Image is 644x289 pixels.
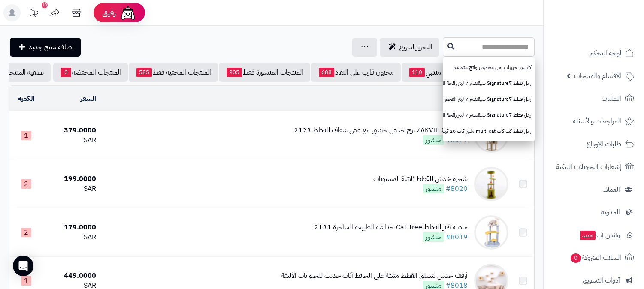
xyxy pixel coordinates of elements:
span: المراجعات والأسئلة [573,115,621,127]
a: #8019 [446,232,468,242]
a: إشعارات التحويلات البنكية [549,157,639,177]
div: SAR [47,184,96,194]
span: اضافة منتج جديد [29,42,74,52]
span: 110 [409,68,425,77]
span: 905 [227,68,242,77]
div: Open Intercom Messenger [13,256,33,276]
span: رفيق [102,8,116,18]
a: رمل قطط كت كات multi cat ملتي كات 20 كيلو روائح مختلفة [443,123,535,139]
span: المدونة [601,206,620,218]
div: منصة قفز للقطط Cat Tree خداشة الطبيعة الساحرة 2131 [314,223,468,232]
div: 10 [42,2,48,8]
a: السلات المتروكة0 [549,247,639,268]
span: طلبات الإرجاع [587,138,621,150]
span: العملاء [603,184,620,196]
div: ZAKVIE Cat Tree برج خدش خشبي مع عش شفاف للقطط 2123 [294,126,468,135]
div: SAR [47,232,96,242]
a: المراجعات والأسئلة [549,111,639,132]
a: المنتجات المنشورة فقط905 [219,63,310,82]
a: كاتشور حبيبات رمل معطرة بروائح متعددة [443,60,535,75]
div: أرفف خدش لتسلق القطط مثبتة على الحائط أثاث حديث للحيوانات الأليفة [281,271,468,281]
span: 688 [319,68,334,77]
a: الكمية [18,93,35,104]
span: الأقسام والمنتجات [574,70,621,82]
a: رمل قطط Signature7 سيقنتشر 7 ليتر رائحة الشاي الأخضر [443,75,535,91]
a: لوحة التحكم [549,43,639,63]
a: اضافة منتج جديد [10,38,81,57]
span: منشور [423,184,444,193]
a: مخزون قارب على النفاذ688 [311,63,401,82]
a: #8020 [446,184,468,194]
span: 0 [61,68,71,77]
div: 449.0000 [47,271,96,281]
span: منشور [423,135,444,145]
span: جديد [580,231,596,240]
div: SAR [47,135,96,145]
div: 199.0000 [47,174,96,184]
a: المدونة [549,202,639,223]
div: 379.0000 [47,126,96,135]
a: رمل قطط Signature7 سيقنتشر 7 ليتر الفحم ( بدون رائحة ) [443,91,535,107]
a: الطلبات [549,88,639,109]
a: التحرير لسريع [380,38,439,57]
span: منشور [423,232,444,242]
span: إشعارات التحويلات البنكية [556,161,621,173]
img: ai-face.png [119,4,136,21]
div: شجرة خدش للقطط ثلاثية المستويات [373,174,468,184]
span: أدوات التسويق [583,274,620,286]
a: المنتجات المخفية فقط585 [129,63,218,82]
span: السلات المتروكة [570,252,621,264]
a: العملاء [549,179,639,200]
span: 2 [21,179,31,189]
span: لوحة التحكم [590,47,621,59]
span: التحرير لسريع [399,42,432,52]
span: 585 [136,68,152,77]
span: وآتس آب [579,229,620,241]
a: السعر [80,93,96,104]
span: 1 [21,131,31,140]
span: 1 [21,276,31,286]
img: منصة قفز للقطط Cat Tree خداشة الطبيعة الساحرة 2131 [474,215,508,250]
img: logo-2.png [586,24,636,42]
a: طلبات الإرجاع [549,134,639,154]
span: 0 [571,253,581,263]
a: المنتجات المخفضة0 [53,63,128,82]
a: تحديثات المنصة [23,4,44,24]
span: 2 [21,228,31,237]
a: وآتس آبجديد [549,225,639,245]
a: مخزون منتهي110 [402,63,468,82]
a: رمل قطط Signature7 سيقنتشر 7 ليتر رائحة اللافندر [443,107,535,123]
img: شجرة خدش للقطط ثلاثية المستويات [474,167,508,201]
span: الطلبات [602,93,621,105]
div: 179.0000 [47,223,96,232]
span: تصفية المنتجات [3,67,44,78]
